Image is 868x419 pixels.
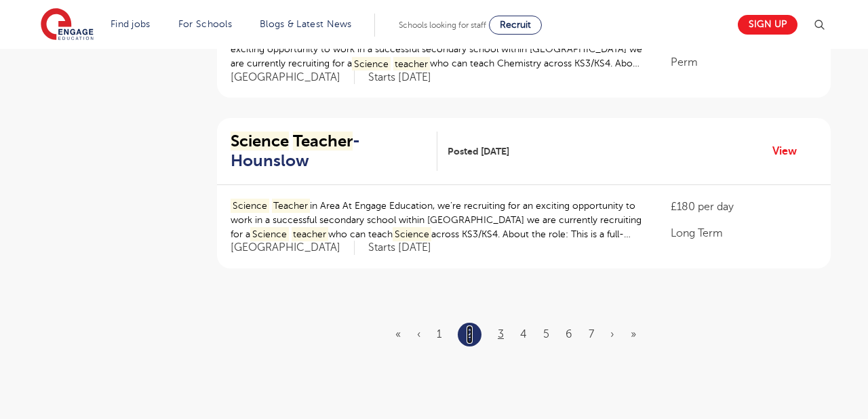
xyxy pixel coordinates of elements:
a: Find jobs [111,19,151,29]
a: Next [610,328,614,340]
a: View [772,142,807,160]
a: 3 [498,328,504,340]
span: [GEOGRAPHIC_DATA] [231,241,355,255]
p: Starts [DATE] [368,241,431,255]
a: Blogs & Latest News [260,19,352,29]
mark: teacher [292,227,329,241]
a: First [395,328,401,340]
a: 7 [589,328,594,340]
p: Long Term [671,225,817,241]
a: 5 [543,328,549,340]
span: Schools looking for staff [399,20,486,30]
p: in Area At Engage Education, we’re recruiting for an exciting opportunity to work in a successful... [231,199,644,241]
a: 2 [467,325,473,343]
a: Last [631,328,636,340]
a: 6 [566,328,572,340]
a: 1 [437,328,441,340]
mark: Teacher [293,132,353,151]
mark: Science [352,57,391,71]
a: Sign up [738,15,797,35]
img: Engage Education [41,8,94,42]
span: [GEOGRAPHIC_DATA] [231,71,355,85]
a: Science Teacher- Hounslow [231,132,437,171]
a: 4 [520,328,527,340]
span: Posted [DATE] [448,144,509,159]
a: Recruit [489,16,542,35]
p: Perm [671,54,817,71]
mark: Science [231,199,269,213]
mark: Science [393,227,431,241]
a: Previous [417,328,420,340]
p: Starts [DATE] [368,71,431,85]
mark: teacher [393,57,431,71]
p: £180 per day [671,199,817,215]
mark: Teacher [272,199,311,213]
mark: Science [250,227,289,241]
h2: - Hounslow [231,132,427,171]
mark: Science [231,132,289,151]
a: For Schools [178,19,232,29]
span: Recruit [500,20,531,30]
